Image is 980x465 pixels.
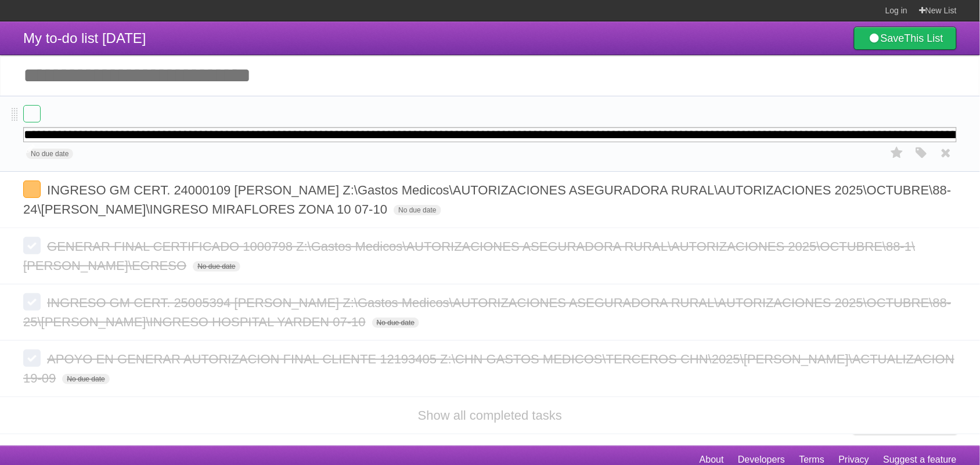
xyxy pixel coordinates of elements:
[23,352,954,385] span: APOYO EN GENERAR AUTORIZACION FINAL CLIENTE 12193405 Z:\CHN GASTOS MEDICOS\TERCEROS CHN\2025\[PER...
[23,181,41,198] label: Done
[372,318,419,328] span: No due date
[23,237,41,254] label: Done
[854,27,957,50] a: SaveThis List
[193,261,240,272] span: No due date
[23,293,41,311] label: Done
[418,408,562,423] a: Show all completed tasks
[23,105,41,122] label: Done
[23,30,146,46] span: My to-do list [DATE]
[905,33,943,44] b: This List
[23,349,41,367] label: Done
[26,149,73,159] span: No due date
[886,143,908,163] label: Star task
[62,374,109,384] span: No due date
[23,239,916,273] span: GENERAR FINAL CERTIFICADO 1000798 Z:\Gastos Medicos\AUTORIZACIONES ASEGURADORA RURAL\AUTORIZACION...
[23,295,952,329] span: INGRESO GM CERT. 25005394 [PERSON_NAME] Z:\Gastos Medicos\AUTORIZACIONES ASEGURADORA RURAL\AUTORI...
[23,183,952,217] span: INGRESO GM CERT. 24000109 [PERSON_NAME] Z:\Gastos Medicos\AUTORIZACIONES ASEGURADORA RURAL\AUTORI...
[394,205,441,215] span: No due date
